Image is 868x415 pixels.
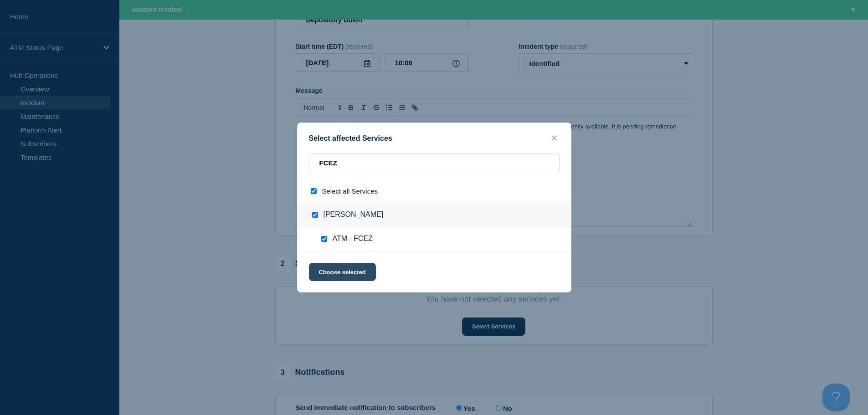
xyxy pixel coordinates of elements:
[549,134,560,143] button: close button
[312,212,318,218] input: Lee Gound checkbox
[322,187,378,195] span: Select all Services
[309,263,376,281] button: Choose selected
[309,154,560,172] input: Search
[321,236,327,242] input: ATM - FCEZ checkbox
[298,134,571,143] div: Select affected Services
[311,188,317,194] input: select all checkbox
[333,235,373,244] span: ATM - FCEZ
[298,203,571,227] div: [PERSON_NAME]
